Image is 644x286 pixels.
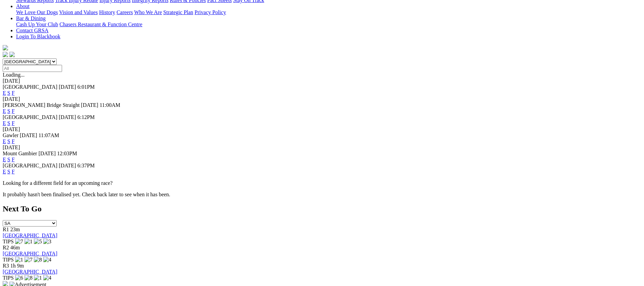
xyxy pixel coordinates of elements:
img: facebook.svg [3,52,8,57]
img: 3 [43,239,51,245]
a: F [12,169,15,174]
span: 6:12PM [77,114,95,120]
span: 1h 9m [10,263,24,269]
a: Cash Up Your Club [16,22,58,27]
a: F [12,108,15,114]
a: [GEOGRAPHIC_DATA] [3,251,57,256]
a: [GEOGRAPHIC_DATA] [3,269,57,275]
span: 46m [10,245,20,250]
a: S [7,108,10,114]
div: Bar & Dining [16,22,641,28]
a: E [3,169,6,174]
a: S [7,120,10,126]
span: [PERSON_NAME] Bridge Straight [3,102,79,108]
a: E [3,138,6,144]
span: [DATE] [59,84,76,90]
span: [DATE] [39,151,56,156]
a: Contact GRSA [16,28,48,33]
a: E [3,157,6,162]
a: Vision and Values [59,9,98,15]
div: [DATE] [3,96,641,102]
span: R1 [3,227,9,232]
span: [DATE] [81,102,98,108]
a: F [12,90,15,96]
span: 23m [10,227,20,232]
img: 1 [24,239,33,245]
span: Gawler [3,132,18,138]
a: E [3,108,6,114]
span: [GEOGRAPHIC_DATA] [3,114,57,120]
a: Strategic Plan [163,9,193,15]
a: History [99,9,115,15]
a: Bar & Dining [16,15,46,21]
a: We Love Our Dogs [16,9,58,15]
span: Mount Gambier [3,151,37,156]
img: 5 [34,239,42,245]
div: [DATE] [3,126,641,132]
img: 4 [43,257,51,263]
span: [DATE] [59,114,76,120]
a: F [12,120,15,126]
span: 11:00AM [100,102,120,108]
a: E [3,90,6,96]
img: 7 [24,257,33,263]
a: Privacy Policy [195,9,226,15]
a: S [7,169,10,174]
span: 6:01PM [77,84,95,90]
img: 4 [43,275,51,281]
span: Loading... [3,72,24,78]
a: Chasers Restaurant & Function Centre [59,22,142,27]
a: F [12,138,15,144]
a: Login To Blackbook [16,34,60,39]
span: 6:37PM [77,163,95,168]
p: Looking for a different field for an upcoming race? [3,180,641,186]
img: 1 [34,275,42,281]
span: TIPS [3,275,14,281]
span: TIPS [3,257,14,262]
h2: Next To Go [3,204,641,213]
a: Who We Are [134,9,162,15]
span: 12:03PM [57,151,77,156]
img: 7 [15,239,23,245]
a: Careers [116,9,133,15]
img: logo-grsa-white.png [3,45,8,50]
span: [GEOGRAPHIC_DATA] [3,84,57,90]
div: [DATE] [3,78,641,84]
a: S [7,138,10,144]
span: [DATE] [20,132,37,138]
span: 11:07AM [39,132,59,138]
span: R2 [3,245,9,250]
span: [DATE] [59,163,76,168]
a: F [12,157,15,162]
div: About [16,9,641,15]
a: E [3,120,6,126]
span: TIPS [3,239,14,244]
a: S [7,90,10,96]
a: S [7,157,10,162]
img: 6 [15,275,23,281]
a: About [16,3,30,9]
img: twitter.svg [9,52,15,57]
span: [GEOGRAPHIC_DATA] [3,163,57,168]
img: 1 [15,257,23,263]
input: Select date [3,65,62,72]
span: R3 [3,263,9,269]
img: 8 [34,257,42,263]
img: 8 [24,275,33,281]
a: [GEOGRAPHIC_DATA] [3,233,57,238]
partial: It probably hasn't been finalised yet. Check back later to see when it has been. [3,192,170,197]
div: [DATE] [3,145,641,151]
